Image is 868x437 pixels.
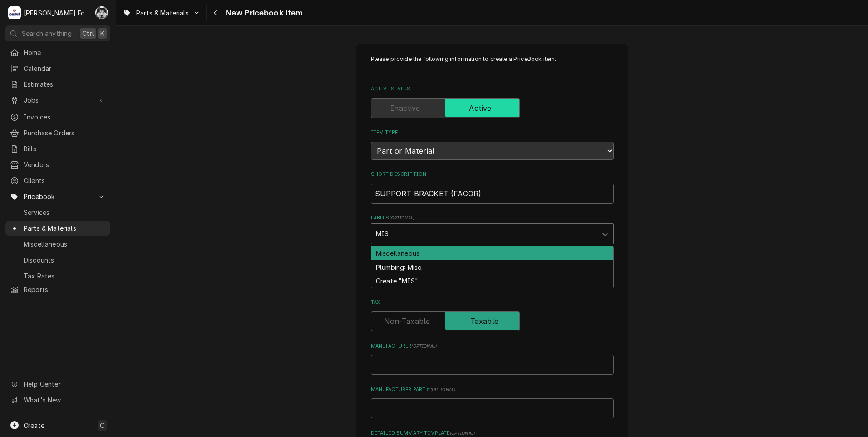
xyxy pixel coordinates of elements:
[5,141,110,156] a: Bills
[389,215,414,220] span: ( optional )
[208,5,223,20] button: Navigate back
[5,377,110,392] a: Go to Help Center
[24,144,106,154] span: Bills
[24,176,106,185] span: Clients
[24,379,105,389] span: Help Center
[371,85,614,118] div: Active Status
[371,214,614,222] label: Labels
[371,299,614,306] label: Tax
[5,61,110,76] a: Calendar
[371,343,614,375] div: Manufacturer
[5,392,110,407] a: Go to What's New
[8,6,21,19] div: M
[100,421,104,430] span: C
[371,343,614,350] label: Manufacturer
[5,253,110,268] a: Discounts
[371,214,614,244] div: Labels
[24,79,106,89] span: Estimates
[5,45,110,60] a: Home
[100,29,104,38] span: K
[24,64,106,73] span: Calendar
[82,29,94,38] span: Ctrl
[223,7,303,19] span: New Pricebook Item
[24,271,106,281] span: Tax Rates
[5,268,110,283] a: Tax Rates
[24,208,106,217] span: Services
[5,77,110,92] a: Estimates
[5,157,110,172] a: Vendors
[371,129,614,136] label: Item Type
[430,387,456,392] span: ( optional )
[371,129,614,159] div: Item Type
[5,237,110,252] a: Miscellaneous
[24,422,44,429] span: Create
[24,48,106,57] span: Home
[371,98,614,118] div: Active
[5,109,110,124] a: Invoices
[5,282,110,297] a: Reports
[24,223,106,233] span: Parts & Materials
[371,386,614,418] div: Manufacturer Part #
[95,6,108,19] div: C(
[24,192,92,201] span: Pricebook
[24,395,105,405] span: What's New
[24,285,106,294] span: Reports
[371,299,614,331] div: Tax
[24,239,106,249] span: Miscellaneous
[5,173,110,188] a: Clients
[371,430,614,437] label: Detailed Summary Template
[371,260,613,274] div: Plumbing: Misc.
[371,386,614,393] label: Manufacturer Part #
[371,171,614,203] div: Short Description
[371,85,614,93] label: Active Status
[8,6,21,19] div: Marshall Food Equipment Service's Avatar
[22,29,72,38] span: Search anything
[371,55,614,72] p: Please provide the following information to create a PriceBook item.
[371,246,613,260] div: Miscellaneous
[5,189,110,204] a: Go to Pricebook
[24,112,106,122] span: Invoices
[24,255,106,265] span: Discounts
[24,8,90,18] div: [PERSON_NAME] Food Equipment Service
[5,93,110,108] a: Go to Jobs
[24,128,106,138] span: Purchase Orders
[136,8,189,18] span: Parts & Materials
[371,274,613,288] div: Create "MIS"
[119,5,204,20] a: Go to Parts & Materials
[5,205,110,220] a: Services
[450,431,475,436] span: ( optional )
[371,184,614,204] input: Name used to describe this Part or Material
[5,221,110,236] a: Parts & Materials
[24,95,92,105] span: Jobs
[371,171,614,178] label: Short Description
[24,160,106,169] span: Vendors
[95,6,108,19] div: Chris Murphy (103)'s Avatar
[5,25,110,41] button: Search anythingCtrlK
[5,125,110,140] a: Purchase Orders
[411,343,437,348] span: ( optional )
